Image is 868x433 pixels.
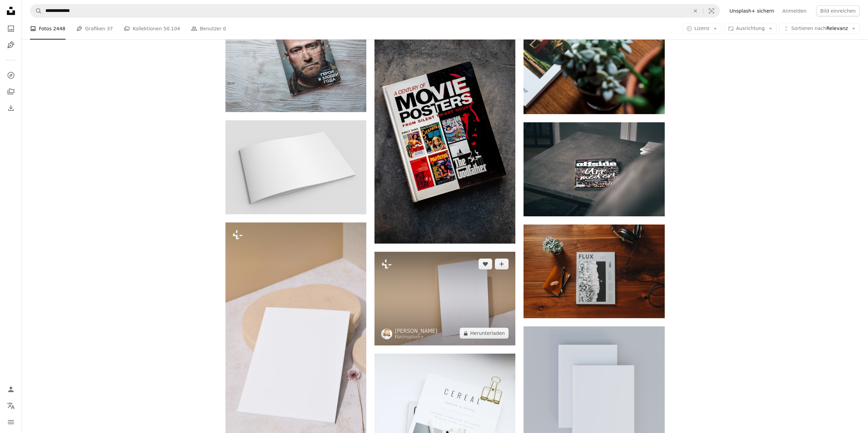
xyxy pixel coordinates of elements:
[694,26,709,31] span: Lizenz
[791,26,826,31] span: Sortieren nach
[191,18,226,40] a: Benutzer 0
[374,295,515,301] a: Eine weiße Kiste auf einem Tresen neben einer Wand
[495,259,509,269] button: Zu Kollektion hinzufügen
[223,25,226,32] span: 0
[779,23,860,34] button: Sortieren nachRelevanz
[107,25,113,32] span: 37
[524,122,664,216] img: Eine Zeitschrift auf einem Tisch
[374,252,515,345] img: Eine weiße Kiste auf einem Tresen neben einer Wand
[30,4,42,17] button: Unsplash suchen
[736,26,765,31] span: Ausrichtung
[460,328,509,339] button: Herunterladen
[4,38,18,52] a: Grafiken
[124,18,180,40] a: Kollektionen 50.104
[225,56,366,62] a: Die komplette DVD der ersten Staffel
[395,335,438,340] div: Für
[524,268,664,274] a: schwarz gerahmte Brille auf braunem Holztisch
[381,328,392,339] img: Zum Profil von Olivie Strauss
[524,166,664,172] a: Eine Zeitschrift auf einem Tisch
[724,23,777,34] button: Ausrichtung
[401,335,424,339] a: Unsplash+
[703,4,720,17] button: Visuelle Suche
[479,259,492,269] button: Gefällt mir
[688,4,703,17] button: Löschen
[4,68,18,82] a: Entdecken
[524,225,664,318] img: schwarz gerahmte Brille auf braunem Holztisch
[395,328,438,335] a: [PERSON_NAME]
[30,4,720,18] form: Finden Sie Bildmaterial auf der ganzen Webseite
[725,5,778,16] a: Unsplash+ sichern
[225,164,366,170] a: ein weißes rechteckiges Objekt
[374,32,515,244] img: Filmplakatbuch
[4,399,18,413] button: Sprache
[4,22,18,35] a: Fotos
[524,393,664,400] a: Weißes Druckerpapier auf weißer Oberfläche
[4,4,18,19] a: Startseite — Unsplash
[76,18,113,40] a: Grafiken 37
[225,6,366,112] img: Die komplette DVD der ersten Staffel
[225,120,366,214] img: ein weißes rechteckiges Objekt
[4,101,18,115] a: Bisherige Downloads
[163,25,180,32] span: 50.104
[816,5,860,16] button: Bild einreichen
[374,135,515,141] a: Filmplakatbuch
[225,325,366,331] a: Ein weißes Blatt Papier liegt auf einem Tisch
[778,5,811,16] a: Anmelden
[4,85,18,98] a: Kollektionen
[791,25,848,32] span: Relevanz
[682,23,721,34] button: Lizenz
[4,383,18,396] a: Anmelden / Registrieren
[4,415,18,429] button: Menü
